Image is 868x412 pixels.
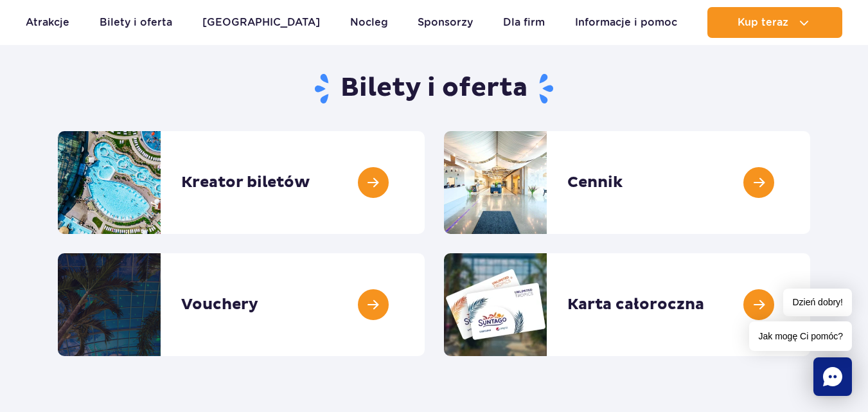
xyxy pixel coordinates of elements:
span: Jak mogę Ci pomóc? [749,321,852,351]
span: Kup teraz [738,17,788,28]
a: Bilety i oferta [100,7,172,38]
a: Nocleg [350,7,388,38]
button: Kup teraz [707,7,842,38]
span: Dzień dobry! [783,289,852,316]
a: [GEOGRAPHIC_DATA] [202,7,320,38]
div: Chat [813,357,852,396]
a: Atrakcje [26,7,69,38]
a: Dla firm [503,7,545,38]
a: Informacje i pomoc [575,7,677,38]
a: Sponsorzy [418,7,473,38]
h1: Bilety i oferta [58,72,810,105]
